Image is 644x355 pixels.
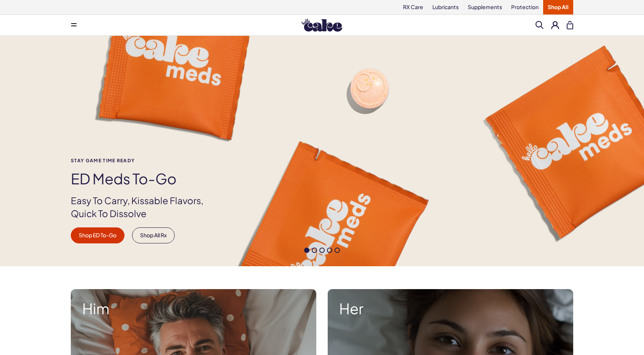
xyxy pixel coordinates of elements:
[71,227,124,243] a: Shop ED To-Go
[132,227,175,243] a: Shop All Rx
[301,19,342,32] img: Hello Cake
[71,194,216,220] p: Easy To Carry, Kissable Flavors, Quick To Dissolve
[71,171,216,187] h1: ED Meds to-go
[339,301,562,317] strong: Her
[71,158,216,163] span: Stay Game time ready
[82,301,305,317] strong: Him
